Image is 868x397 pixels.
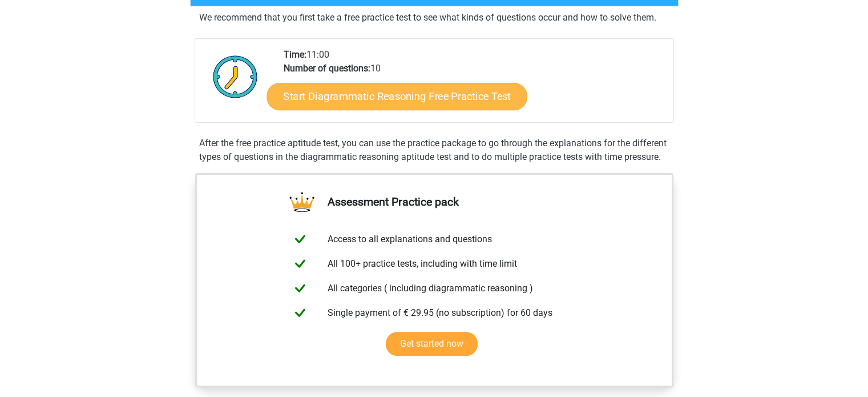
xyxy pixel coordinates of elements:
a: Start Diagrammatic Reasoning Free Practice Test [267,82,527,110]
img: Clock [207,48,264,105]
div: After the free practice aptitude test, you can use the practice package to go through the explana... [195,137,674,164]
b: Number of questions: [284,63,370,74]
p: We recommend that you first take a free practice test to see what kinds of questions occur and ho... [199,11,669,25]
div: 11:00 10 [275,48,673,122]
a: Get started now [386,332,478,356]
b: Time: [284,49,306,60]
